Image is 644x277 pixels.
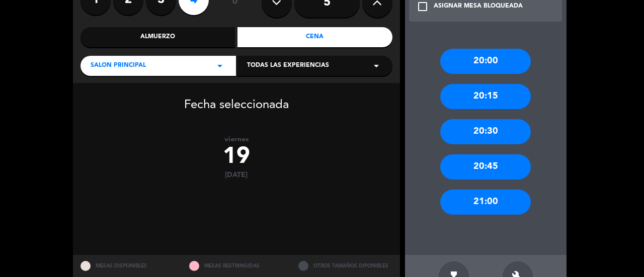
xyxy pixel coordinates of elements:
span: Salon Principal [91,61,146,71]
div: 20:30 [440,119,531,144]
div: 20:00 [440,49,531,74]
i: arrow_drop_down [370,60,382,72]
div: ASIGNAR MESA BLOQUEADA [434,2,523,12]
div: Cena [237,27,392,47]
div: MESAS DISPONIBLES [73,255,182,276]
div: [DATE] [73,171,400,179]
i: check_box_outline_blank [417,1,429,13]
i: arrow_drop_down [214,60,226,72]
div: 19 [73,144,400,171]
div: Almuerzo [80,27,235,47]
div: 21:00 [440,190,531,215]
div: MESAS RESTRINGIDAS [182,255,291,276]
div: 20:45 [440,154,531,179]
div: viernes [73,135,400,144]
div: 20:15 [440,84,531,109]
span: Todas las experiencias [247,61,329,71]
div: OTROS TAMAÑOS DIPONIBLES [291,255,400,276]
div: Fecha seleccionada [73,83,400,115]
